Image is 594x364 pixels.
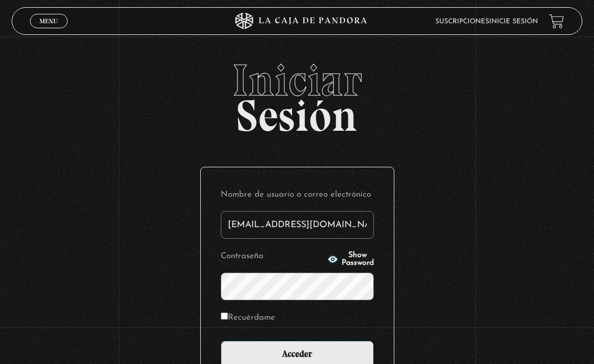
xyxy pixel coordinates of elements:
[221,249,324,264] label: Contraseña
[327,252,374,267] button: Show Password
[221,312,228,320] input: Recuérdame
[12,58,582,129] h2: Sesión
[342,252,374,267] span: Show Password
[35,27,62,35] span: Cerrar
[221,310,275,325] label: Recuérdame
[221,187,374,202] label: Nombre de usuario o correo electrónico
[12,58,582,102] span: Iniciar
[435,18,489,25] a: Suscripciones
[549,14,564,29] a: View your shopping cart
[39,18,58,24] span: Menu
[489,18,538,25] a: Inicie sesión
